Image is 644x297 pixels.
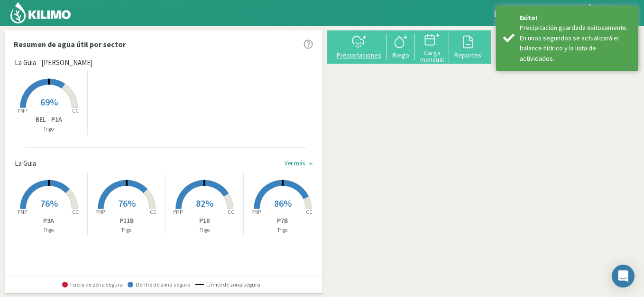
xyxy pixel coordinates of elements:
span: 86% [274,197,292,209]
tspan: CC [150,209,156,215]
tspan: CC [228,209,234,215]
button: Riego [386,34,415,59]
tspan: CC [72,107,79,114]
button: Carga mensual [415,31,449,63]
p: P3A [10,216,87,226]
div: Riego [389,52,412,58]
span: 76% [118,197,136,209]
button: Reportes [449,34,487,59]
span: Fuera de zona segura [62,281,123,288]
div: Reportes [452,52,484,58]
span: 69% [40,96,58,108]
span: La Guia - [PERSON_NAME] [15,57,92,68]
span: La Guia [15,158,36,169]
p: P7B [244,216,322,226]
div: Open Intercom Messenger [612,265,635,287]
p: Trigo [10,226,87,234]
div: Ver más [285,160,305,167]
button: Precipitaciones [331,34,386,59]
div: Exito! [520,13,631,23]
p: Resumen de agua útil por sector [14,38,126,50]
div: Precipitación guardada exitosamente. En unos segundos se actualizará el balance hídrico y la list... [520,23,631,64]
p: P18 [166,216,243,226]
span: 82% [196,197,213,209]
tspan: PMP [251,209,261,215]
tspan: PMP [17,209,27,215]
div: keyboard_arrow_down [307,160,314,167]
tspan: PMP [95,209,105,215]
tspan: CC [306,209,313,215]
tspan: PMP [17,107,27,114]
span: Dentro de zona segura [128,281,191,288]
div: Carga mensual [418,49,446,63]
div: Precipitaciones [334,52,384,58]
p: BEL - P1A [10,115,87,125]
tspan: PMP [173,209,183,215]
span: Límite de zona segura [195,281,260,288]
tspan: CC [72,209,79,215]
p: Trigo [88,226,165,234]
p: Trigo [166,226,243,234]
img: Kilimo [9,1,72,24]
p: Trigo [10,125,87,133]
p: Trigo [244,226,322,234]
span: 76% [40,197,58,209]
p: P11B [88,216,165,226]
